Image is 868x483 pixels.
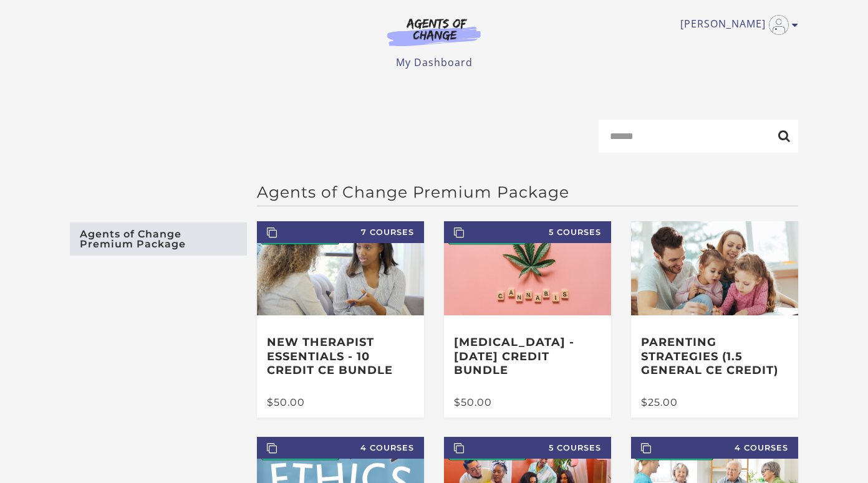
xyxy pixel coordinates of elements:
[257,183,798,201] h2: Agents of Change Premium Package
[257,221,424,418] a: 7 Courses New Therapist Essentials - 10 Credit CE Bundle $50.00
[444,221,611,243] span: 5 Courses
[454,335,601,378] h3: [MEDICAL_DATA] - [DATE] Credit Bundle
[631,221,798,418] a: Parenting Strategies (1.5 General CE Credit) $25.00
[396,55,473,69] a: My Dashboard
[641,335,788,378] h3: Parenting Strategies (1.5 General CE Credit)
[374,17,494,46] img: Agents of Change Logo
[454,397,601,407] div: $50.00
[267,397,414,407] div: $50.00
[257,437,424,459] span: 4 Courses
[257,221,424,243] span: 7 Courses
[444,437,611,459] span: 5 Courses
[267,335,414,378] h3: New Therapist Essentials - 10 Credit CE Bundle
[680,15,792,35] a: Toggle menu
[70,222,247,256] a: Agents of Change Premium Package
[444,221,611,418] a: 5 Courses [MEDICAL_DATA] - [DATE] Credit Bundle $50.00
[631,437,798,459] span: 4 Courses
[641,397,788,407] div: $25.00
